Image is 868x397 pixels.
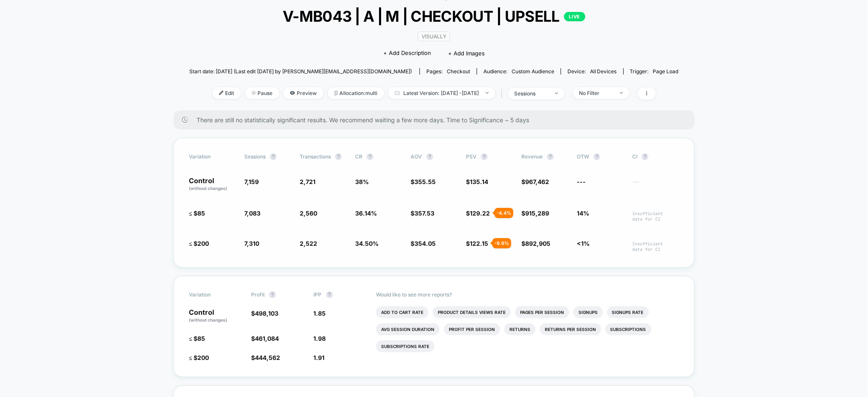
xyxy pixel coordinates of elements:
[251,291,265,298] span: Profit
[466,210,490,217] span: $
[577,240,590,247] span: <1%
[376,340,434,352] li: Subscriptions Rate
[314,335,326,342] span: 1.98
[483,68,554,75] div: Audience:
[495,208,513,218] div: - 4.4 %
[525,210,549,217] span: 915,289
[426,153,433,160] button: ?
[355,210,377,217] span: 36.14 %
[376,291,679,298] p: Would like to see more reports?
[251,335,279,342] span: $
[388,87,495,99] span: Latest Version: [DATE] - [DATE]
[555,92,558,94] img: end
[620,92,623,94] img: end
[492,238,511,248] div: - 9.6 %
[564,12,585,21] p: LIVE
[632,153,679,160] span: CI
[515,90,549,97] div: sessions
[300,178,315,185] span: 2,721
[540,323,601,335] li: Returns Per Session
[515,306,569,318] li: Pages Per Session
[577,153,624,160] span: OTW
[411,153,422,160] span: AOV
[466,153,477,160] span: PSV
[411,240,436,247] span: $
[411,178,436,185] span: $
[300,210,317,217] span: 2,560
[447,68,470,75] span: checkout
[470,178,488,185] span: 135.14
[486,92,489,94] img: end
[328,87,384,99] span: Allocation: multi
[244,153,266,160] span: Sessions
[244,178,259,185] span: 7,159
[521,178,549,185] span: $
[579,90,613,96] div: No Filter
[426,68,470,75] div: Pages:
[411,210,434,217] span: $
[189,335,205,342] span: ≤ $85
[255,354,280,361] span: 444,562
[521,240,550,247] span: $
[607,306,649,318] li: Signups Rate
[189,291,236,298] span: Variation
[470,210,490,217] span: 129.22
[481,153,488,160] button: ?
[590,68,617,75] span: all devices
[653,68,679,75] span: Page Load
[355,240,379,247] span: 34.50 %
[269,291,276,298] button: ?
[284,87,324,99] span: Preview
[251,310,278,317] span: $
[255,310,278,317] span: 498,103
[466,178,488,185] span: $
[418,32,450,41] span: VISUALLY
[642,153,648,160] button: ?
[383,49,431,58] span: + Add Description
[470,240,488,247] span: 122.15
[326,291,333,298] button: ?
[376,306,428,318] li: Add To Cart Rate
[189,317,227,322] span: (without changes)
[335,153,342,160] button: ?
[414,178,436,185] span: 355.55
[521,210,549,217] span: $
[525,178,549,185] span: 967,462
[213,87,241,99] span: Edit
[632,211,679,222] span: Insufficient data for CI
[189,68,412,75] span: Start date: [DATE] (Last edit [DATE] by [PERSON_NAME][EMAIL_ADDRESS][DOMAIN_NAME])
[376,323,440,335] li: Avg Session Duration
[444,323,500,335] li: Profit Per Session
[433,306,511,318] li: Product Details Views Rate
[355,153,362,160] span: CR
[334,91,338,95] img: rebalance
[189,186,227,191] span: (without changes)
[521,153,543,160] span: Revenue
[448,50,485,57] span: + Add Images
[525,240,550,247] span: 892,905
[189,354,209,361] span: ≤ $200
[632,179,679,192] span: ---
[314,291,322,298] span: IPP
[573,306,603,318] li: Signups
[367,153,373,160] button: ?
[314,310,326,317] span: 1.85
[252,91,256,95] img: end
[270,153,277,160] button: ?
[189,240,209,247] span: ≤ $200
[577,178,586,185] span: ---
[577,210,589,217] span: 14%
[593,153,600,160] button: ?
[251,354,280,361] span: $
[466,240,488,247] span: $
[632,241,679,252] span: Insufficient data for CI
[189,210,205,217] span: ≤ $85
[214,7,654,25] span: V-MB043 | A | M | CHECKOUT | UPSELL
[395,91,399,95] img: calendar
[630,68,679,75] div: Trigger:
[255,335,279,342] span: 461,084
[512,68,554,75] span: Custom Audience
[244,240,259,247] span: 7,310
[300,240,317,247] span: 2,522
[504,323,535,335] li: Returns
